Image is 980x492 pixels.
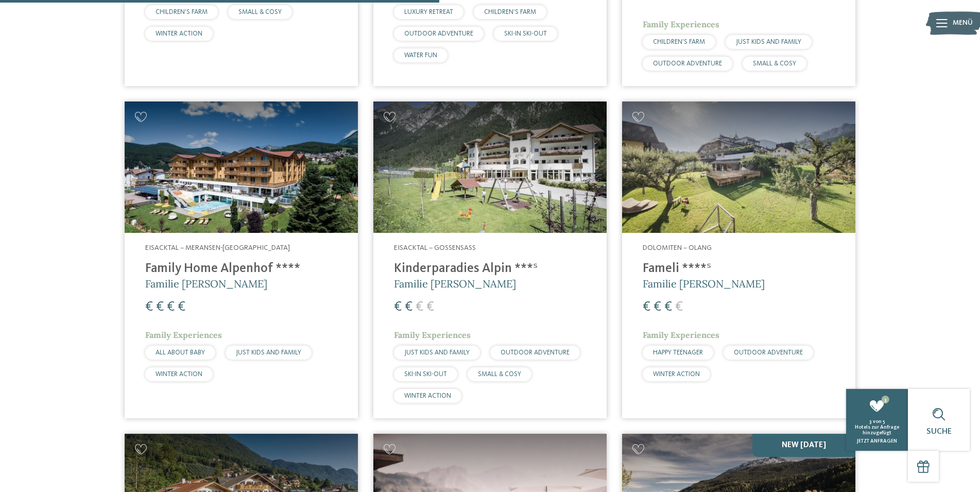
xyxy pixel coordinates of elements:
[484,9,536,15] span: CHILDREN’S FARM
[373,101,607,418] a: Familienhotels gesucht? Hier findet ihr die besten! Eisacktal – Gossensass Kinderparadies Alpin *...
[873,419,882,424] span: von
[622,101,855,233] img: Familienhotels gesucht? Hier findet ihr die besten!
[373,101,607,233] img: Kinderparadies Alpin ***ˢ
[145,244,290,251] span: Eisacktal – Meransen-[GEOGRAPHIC_DATA]
[622,101,855,418] a: Familienhotels gesucht? Hier findet ihr die besten! Dolomiten – Olang Fameli ****ˢ Familie [PERSO...
[643,300,650,314] span: €
[145,261,337,277] h4: Family Home Alpenhof ****
[404,30,473,37] span: OUTDOOR ADVENTURE
[404,349,470,356] span: JUST KIDS AND FAMILY
[167,300,175,314] span: €
[426,300,434,314] span: €
[501,349,570,356] span: OUTDOOR ADVENTURE
[653,371,700,378] span: WINTER ACTION
[416,300,423,314] span: €
[156,9,208,15] span: CHILDREN’S FARM
[654,300,661,314] span: €
[855,425,899,435] span: Hotels zur Anfrage hinzugefügt
[926,428,952,436] span: Suche
[394,277,516,290] span: Familie [PERSON_NAME]
[156,371,202,378] span: WINTER ACTION
[156,349,205,356] span: ALL ABOUT BABY
[653,39,705,45] span: CHILDREN’S FARM
[145,277,267,290] span: Familie [PERSON_NAME]
[478,371,521,378] span: SMALL & COSY
[643,277,765,290] span: Familie [PERSON_NAME]
[156,30,202,37] span: WINTER ACTION
[504,30,547,37] span: SKI-IN SKI-OUT
[145,300,153,314] span: €
[125,101,358,418] a: Familienhotels gesucht? Hier findet ihr die besten! Eisacktal – Meransen-[GEOGRAPHIC_DATA] Family...
[156,300,164,314] span: €
[883,419,885,424] span: 5
[125,101,358,233] img: Family Home Alpenhof ****
[404,52,437,59] span: WATER FUN
[643,19,719,29] span: Family Experiences
[404,9,453,15] span: LUXURY RETREAT
[404,371,447,378] span: SKI-IN SKI-OUT
[734,349,803,356] span: OUTDOOR ADVENTURE
[394,330,471,340] span: Family Experiences
[404,393,451,399] span: WINTER ACTION
[882,396,889,403] span: 3
[736,39,801,45] span: JUST KIDS AND FAMILY
[394,261,586,277] h4: Kinderparadies Alpin ***ˢ
[394,244,476,251] span: Eisacktal – Gossensass
[664,300,672,314] span: €
[869,419,872,424] span: 3
[238,9,282,15] span: SMALL & COSY
[643,330,719,340] span: Family Experiences
[236,349,301,356] span: JUST KIDS AND FAMILY
[846,389,908,451] a: 3 3 von 5 Hotels zur Anfrage hinzugefügt jetzt anfragen
[653,60,722,67] span: OUTDOOR ADVENTURE
[857,438,897,444] span: jetzt anfragen
[753,60,796,67] span: SMALL & COSY
[675,300,683,314] span: €
[178,300,185,314] span: €
[394,300,402,314] span: €
[405,300,412,314] span: €
[643,244,712,251] span: Dolomiten – Olang
[653,349,703,356] span: HAPPY TEENAGER
[145,330,222,340] span: Family Experiences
